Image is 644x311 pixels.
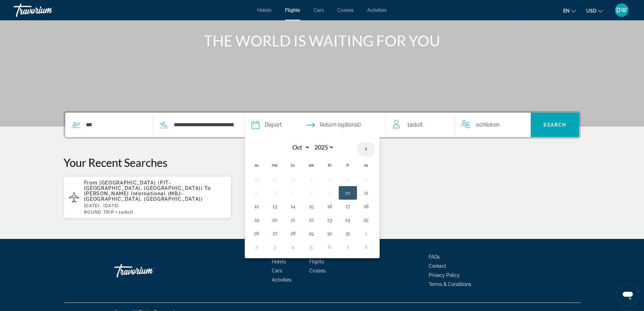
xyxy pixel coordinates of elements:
button: Day 5 [251,188,262,198]
button: Day 21 [288,215,299,225]
span: [PERSON_NAME] International (MBJ-[GEOGRAPHIC_DATA], [GEOGRAPHIC_DATA]) [84,191,203,202]
a: Hotels [257,7,271,13]
button: Day 5 [306,242,317,252]
span: DW [616,7,627,14]
button: Day 13 [269,202,280,211]
button: Day 25 [361,215,372,225]
button: Day 4 [288,242,299,252]
span: Return (optional) [320,120,361,130]
select: Select year [312,141,334,153]
button: Day 22 [306,215,317,225]
span: From [84,180,98,185]
span: ROUND TRIP [84,210,114,215]
button: Change currency [586,6,603,16]
button: Day 12 [251,202,262,211]
a: Go Home [114,261,182,281]
button: Day 9 [324,188,335,198]
button: Change language [563,6,576,16]
span: en [563,8,570,14]
button: Day 8 [306,188,317,198]
button: From [GEOGRAPHIC_DATA] (PIT-[GEOGRAPHIC_DATA], [GEOGRAPHIC_DATA]) To [PERSON_NAME] International ... [64,176,232,219]
button: Select return date [307,113,361,137]
a: Privacy Policy [429,272,460,278]
button: Day 7 [288,188,299,198]
button: Day 30 [288,175,299,184]
a: Cruises [337,7,354,13]
button: Day 4 [361,175,372,184]
button: Day 14 [288,202,299,211]
span: Children [479,121,499,128]
button: Day 10 [342,188,353,198]
button: Select depart date [252,113,282,137]
button: Day 30 [324,229,335,238]
span: Hotels [272,259,286,264]
button: Day 6 [324,242,335,252]
button: Day 16 [324,202,335,211]
button: Day 18 [361,202,372,211]
button: Day 29 [269,175,280,184]
a: FAQs [429,254,440,260]
a: Cruises [309,268,326,273]
a: Cars [272,268,282,273]
button: Day 15 [306,202,317,211]
h1: THE WORLD IS WAITING FOR YOU [195,32,449,49]
button: Day 31 [342,229,353,238]
button: Day 26 [251,229,262,238]
button: Day 20 [269,215,280,225]
button: Search [531,113,579,137]
button: Next month [357,141,375,157]
a: Activities [272,277,291,283]
span: To [205,185,211,191]
button: Travelers: 1 adult, 0 children [386,113,531,137]
a: Cars [314,7,324,13]
span: 1 [407,120,423,130]
a: Activities [367,7,387,13]
button: Day 2 [324,175,335,184]
a: Terms & Conditions [429,282,471,287]
select: Select month [288,141,310,153]
button: Day 3 [342,175,353,184]
button: Day 29 [306,229,317,238]
button: Day 17 [342,202,353,211]
button: Day 23 [324,215,335,225]
button: Day 28 [251,175,262,184]
a: Travorium [14,1,81,19]
button: Day 3 [269,242,280,252]
p: [DATE] - [DATE] [84,203,226,208]
button: Day 1 [361,229,372,238]
button: Day 28 [288,229,299,238]
a: Flights [285,7,300,13]
span: 0 [476,120,499,130]
a: Contact [429,263,446,269]
p: Your Recent Searches [64,156,581,169]
button: Day 27 [269,229,280,238]
button: Day 11 [361,188,372,198]
a: Flights [309,259,324,264]
button: User Menu [613,3,630,17]
span: [GEOGRAPHIC_DATA] (PIT-[GEOGRAPHIC_DATA], [GEOGRAPHIC_DATA]) [84,180,203,191]
span: 1 [119,210,133,215]
div: Search widget [65,113,579,137]
button: Day 24 [342,215,353,225]
table: Left calendar grid [247,141,375,254]
button: Day 2 [251,242,262,252]
span: Search [543,122,566,128]
span: USD [586,8,596,14]
span: Adult [121,210,133,215]
button: Day 1 [306,175,317,184]
button: Day 8 [361,242,372,252]
button: Day 6 [269,188,280,198]
button: Day 19 [251,215,262,225]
